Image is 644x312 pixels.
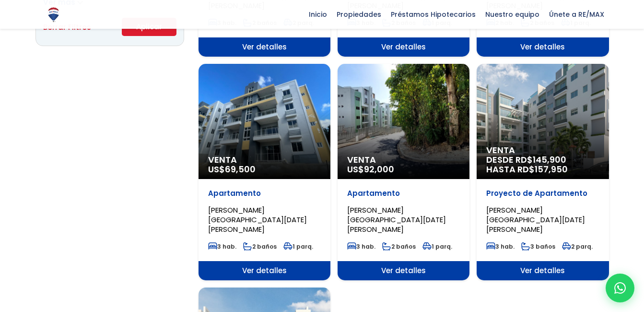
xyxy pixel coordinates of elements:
[486,205,585,234] span: [PERSON_NAME][GEOGRAPHIC_DATA][DATE][PERSON_NAME]
[45,6,62,23] img: Logo de REMAX
[208,205,307,234] span: [PERSON_NAME][GEOGRAPHIC_DATA][DATE][PERSON_NAME]
[243,242,277,251] span: 2 baños
[199,64,330,280] a: Venta US$69,500 Apartamento [PERSON_NAME][GEOGRAPHIC_DATA][DATE][PERSON_NAME] 3 hab. 2 baños 1 pa...
[208,189,321,198] p: Apartamento
[338,37,469,57] span: Ver detalles
[338,64,469,280] a: Venta US$92,000 Apartamento [PERSON_NAME][GEOGRAPHIC_DATA][DATE][PERSON_NAME] 3 hab. 2 baños 1 pa...
[486,242,515,251] span: 3 hab.
[533,154,566,166] span: 145,900
[544,7,609,22] span: Únete a RE/MAX
[283,242,313,251] span: 1 parq.
[535,163,568,175] span: 157,950
[199,37,330,57] span: Ver detalles
[338,261,469,280] span: Ver detalles
[347,189,460,198] p: Apartamento
[562,242,593,251] span: 2 parq.
[208,163,256,175] span: US$
[486,145,599,155] span: Venta
[486,189,599,198] p: Proyecto de Apartamento
[332,7,386,22] span: Propiedades
[199,261,330,280] span: Ver detalles
[477,64,609,280] a: Venta DESDE RD$145,900 HASTA RD$157,950 Proyecto de Apartamento [PERSON_NAME][GEOGRAPHIC_DATA][DA...
[521,242,555,251] span: 3 baños
[422,242,452,251] span: 1 parq.
[304,7,332,22] span: Inicio
[486,155,599,174] span: DESDE RD$
[208,242,236,251] span: 3 hab.
[347,205,446,234] span: [PERSON_NAME][GEOGRAPHIC_DATA][DATE][PERSON_NAME]
[364,163,394,175] span: 92,000
[208,155,321,165] span: Venta
[347,155,460,165] span: Venta
[486,165,599,174] span: HASTA RD$
[480,7,544,22] span: Nuestro equipo
[225,163,256,175] span: 69,500
[347,163,394,175] span: US$
[347,242,375,251] span: 3 hab.
[382,242,416,251] span: 2 baños
[477,37,609,57] span: Ver detalles
[386,7,480,22] span: Préstamos Hipotecarios
[477,261,609,280] span: Ver detalles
